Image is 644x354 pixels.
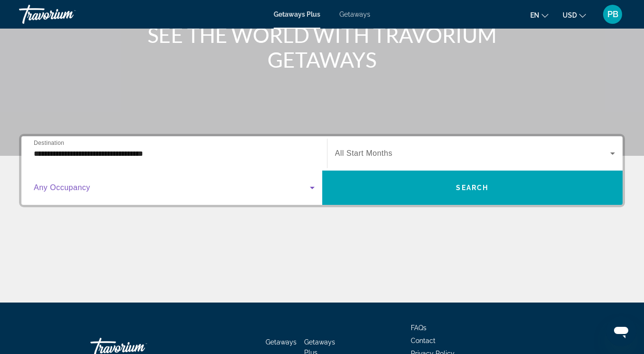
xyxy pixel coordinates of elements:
a: Getaways [266,338,297,346]
span: Destination [34,140,64,146]
span: Search [456,184,488,192]
a: Getaways Plus [274,10,320,18]
a: FAQs [411,324,426,332]
iframe: Button to launch messaging window [606,316,636,346]
span: All Start Months [335,149,393,157]
span: Any Occupancy [34,183,90,192]
a: Getaways [339,10,370,18]
h1: SEE THE WORLD WITH TRAVORIUM GETAWAYS [144,22,501,72]
button: Change currency [563,8,586,22]
span: en [530,11,539,19]
span: USD [563,11,577,19]
button: Search [322,171,623,205]
a: Travorium [19,2,114,27]
a: Contact [411,337,436,344]
button: Change language [530,8,548,22]
div: Search widget [21,136,623,205]
button: User Menu [600,4,625,24]
span: PB [607,10,618,19]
